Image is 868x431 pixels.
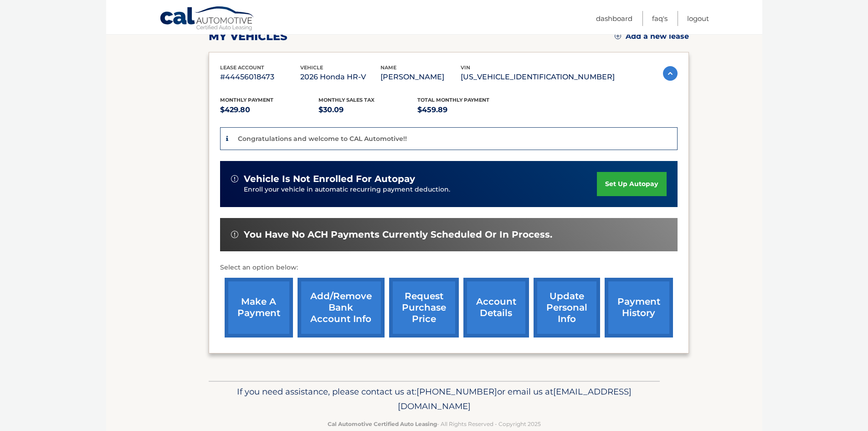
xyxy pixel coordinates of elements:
p: $30.09 [318,104,417,116]
a: Add a new lease [615,32,689,41]
span: Monthly Payment [220,97,273,103]
img: accordion-active.svg [663,66,678,81]
a: update personal info [534,278,600,338]
span: Monthly sales Tax [318,97,375,103]
a: payment history [605,278,673,338]
span: vehicle [300,64,323,71]
p: Congratulations and welcome to CAL Automotive!! [238,135,407,143]
p: #44456018473 [220,71,300,83]
span: lease account [220,64,264,71]
p: $459.89 [417,104,516,116]
p: Enroll your vehicle in automatic recurring payment deduction. [244,185,597,195]
p: [US_VEHICLE_IDENTIFICATION_NUMBER] [461,71,615,83]
a: make a payment [225,278,293,338]
p: 2026 Honda HR-V [300,71,380,83]
span: vehicle is not enrolled for autopay [244,173,415,185]
h2: my vehicles [209,30,288,43]
a: set up autopay [597,172,666,196]
a: Cal Automotive [159,6,255,32]
p: Select an option below: [220,262,678,273]
img: add.svg [615,33,621,39]
a: Add/Remove bank account info [298,278,385,338]
img: alert-white.svg [231,231,238,238]
a: account details [463,278,529,338]
p: If you need assistance, please contact us at: or email us at [215,384,654,414]
p: $429.80 [220,104,319,116]
p: [PERSON_NAME] [380,71,461,83]
span: You have no ACH payments currently scheduled or in process. [244,229,552,240]
a: request purchase price [389,278,459,338]
strong: Cal Automotive Certified Auto Leasing [328,421,437,427]
span: vin [461,64,470,71]
span: name [380,64,396,71]
span: Total Monthly Payment [417,97,489,103]
a: Dashboard [596,11,632,26]
img: alert-white.svg [231,175,238,182]
span: [PHONE_NUMBER] [416,386,497,397]
a: Logout [687,11,709,26]
p: - All Rights Reserved - Copyright 2025 [215,419,654,429]
a: FAQ's [652,11,668,26]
